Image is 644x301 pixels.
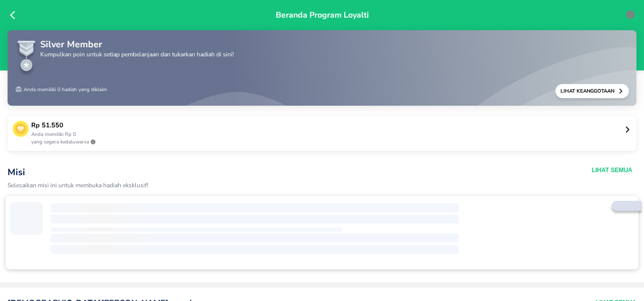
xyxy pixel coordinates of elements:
[40,38,234,51] p: Silver Member
[51,203,459,212] span: ‌
[51,234,459,243] span: ‌
[51,228,342,232] span: ‌
[8,182,475,189] p: Selesaikan misi ini untuk membuka hadiah eksklusif!
[31,121,624,131] p: Rp 51.550
[31,138,624,146] p: yang segera kedaluwarsa
[51,214,459,223] span: ‌
[592,166,632,174] button: Lihat Semua
[31,131,624,138] p: Anda memiliki Rp 0
[40,51,234,57] p: Kumpulkan poin untuk setiap pembelanjaan dan tukarkan hadiah di sini!
[11,202,43,235] span: ‌
[560,88,618,95] p: Lihat Keanggotaan
[51,245,459,254] span: ‌
[15,84,107,98] p: Anda memiliki 0 hadiah yang diklaim
[8,166,475,178] p: Misi
[276,9,369,62] p: Beranda Program Loyalti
